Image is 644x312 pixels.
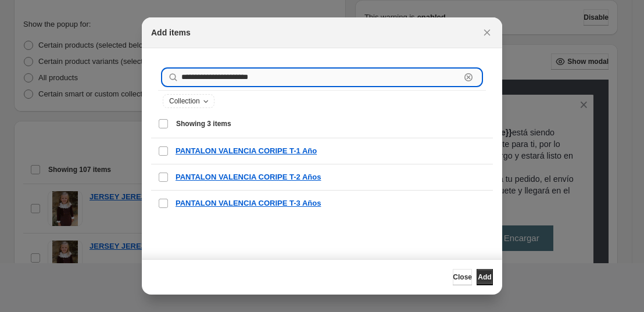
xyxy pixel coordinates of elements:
[176,198,321,209] a: PANTALON VALENCIA CORIPE T-3 Años
[169,96,200,106] span: Collection
[463,71,474,83] button: Clear
[176,119,231,128] span: Showing 3 items
[478,272,491,282] span: Add
[477,269,493,285] button: Add
[453,269,472,285] button: Close
[163,95,214,107] button: Collection
[453,272,472,282] span: Close
[176,145,317,157] a: PANTALON VALENCIA CORIPE T-1 Año
[176,171,321,183] a: PANTALON VALENCIA CORIPE T-2 Años
[151,27,191,38] h2: Add items
[479,24,495,41] button: Close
